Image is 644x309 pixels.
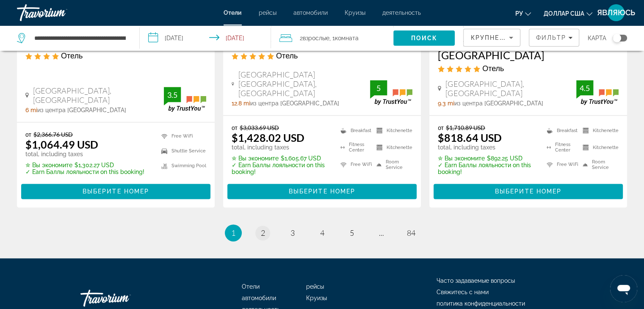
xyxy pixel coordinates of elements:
[437,300,525,307] a: политика конфиденциальности
[227,185,417,195] a: Выберите номер
[33,86,164,105] span: [GEOGRAPHIC_DATA], [GEOGRAPHIC_DATA]
[329,32,359,44] span: , 1
[25,162,144,168] p: $1,302.27 USD
[438,100,454,107] span: 9.3 mi
[370,80,412,105] img: TrustYou guest rating badge
[470,34,573,41] span: Крупнейшие сбережения
[438,155,485,162] span: ✮ Вы экономите
[336,141,372,154] li: Fitness Center
[372,158,412,171] li: Room Service
[261,228,265,237] span: 2
[232,131,304,144] ins: $1,428.02 USD
[242,283,260,290] a: Отели
[434,185,623,195] a: Выберите номер
[578,124,619,137] li: Kitchenette
[33,32,127,44] input: Search hotel destination
[597,8,635,17] font: ЯВЛЯЮСЬ
[470,33,513,43] mat-select: Sort by
[578,141,619,154] li: Kitchenette
[542,141,578,154] li: Fitness Center
[271,25,394,51] button: Travelers: 2 adults, 0 children
[437,289,489,295] font: Свяжитесь с нами
[17,2,102,24] a: Травориум
[164,90,181,100] div: 3.5
[33,131,73,138] del: $2,366.76 USD
[515,7,531,19] button: Изменить язык
[157,160,206,171] li: Swimming Pool
[482,63,504,73] span: Отель
[259,9,276,16] font: рейсы
[372,124,412,137] li: Kitchenette
[240,124,279,131] del: $3,033.69 USD
[379,228,384,237] span: ...
[446,124,485,131] del: $1,710.89 USD
[588,32,606,44] span: карта
[438,63,619,73] div: 5 star Hotel
[345,9,365,16] a: Круизы
[238,70,370,98] span: [GEOGRAPHIC_DATA] [GEOGRAPHIC_DATA], [GEOGRAPHIC_DATA]
[306,295,327,301] a: Круизы
[529,29,579,47] button: Filters
[515,10,523,17] font: ру
[605,4,627,22] button: Меню пользователя
[289,188,355,195] span: Выберите номер
[232,155,330,162] p: $1,605.67 USD
[232,155,279,162] span: ✮ Вы экономите
[576,83,593,93] div: 4.5
[231,228,235,237] span: 1
[576,80,619,105] img: TrustYou guest rating badge
[578,158,619,171] li: Room Service
[83,188,149,195] span: Выберите номер
[542,158,578,171] li: Free WiFi
[445,79,576,98] span: [GEOGRAPHIC_DATA], [GEOGRAPHIC_DATA]
[542,124,578,137] li: Breakfast
[544,10,584,17] font: доллар США
[438,155,536,162] p: $892.25 USD
[242,295,276,301] a: автомобили
[437,277,515,284] a: Часто задаваемые вопросы
[224,9,242,16] a: Отели
[454,100,543,107] span: из центра [GEOGRAPHIC_DATA]
[25,168,144,175] p: ✓ Earn Баллы лояльности on this booking!
[438,144,536,151] p: total, including taxes
[61,51,83,60] span: Отель
[382,9,421,16] a: деятельность
[370,83,387,93] div: 5
[300,32,329,44] span: 2
[336,124,372,137] li: Breakfast
[335,35,359,41] span: Комната
[276,51,298,60] span: Отель
[544,7,592,19] button: Изменить валюту
[37,107,126,113] span: из центра [GEOGRAPHIC_DATA]
[25,138,98,151] ins: $1,064.49 USD
[336,158,372,171] li: Free WiFi
[320,228,324,237] span: 4
[250,100,339,107] span: из центра [GEOGRAPHIC_DATA]
[438,162,536,175] p: ✓ Earn Баллы лояльности on this booking!
[17,224,627,241] nav: Pagination
[25,151,144,157] p: total, including taxes
[164,87,206,112] img: TrustYou guest rating badge
[306,283,324,290] font: рейсы
[495,188,561,195] span: Выберите номер
[227,184,417,199] button: Выберите номер
[21,184,210,199] button: Выберите номер
[232,162,330,175] p: ✓ Earn Баллы лояльности on this booking!
[293,9,328,16] font: автомобили
[393,30,455,46] button: Search
[303,35,329,41] span: Взрослые
[25,107,37,113] span: 6 mi
[25,131,31,138] span: от
[290,228,295,237] span: 3
[606,34,627,42] button: Toggle map
[411,35,438,41] span: Поиск
[25,162,72,168] span: ✮ Вы экономите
